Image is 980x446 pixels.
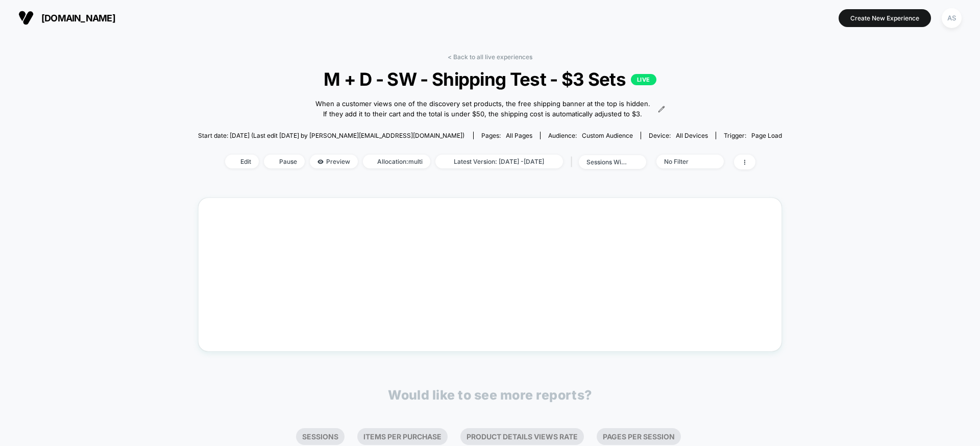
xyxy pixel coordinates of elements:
p: LIVE [631,74,656,85]
button: [DOMAIN_NAME] [15,10,118,26]
span: Custom Audience [582,132,633,139]
span: Edit [225,155,259,168]
div: sessions with impression [586,158,627,166]
span: all pages [506,132,532,139]
span: When a customer views one of the discovery set products, the free shipping banner at the top is h... [315,99,651,119]
span: | [568,155,579,169]
span: Preview [310,155,358,168]
li: Product Details Views Rate [460,428,584,445]
span: Latest Version: [DATE] - [DATE] [435,155,563,168]
div: Trigger: [724,132,782,139]
div: AS [942,8,962,28]
a: < Back to all live experiences [448,53,532,61]
div: Pages: [481,132,532,139]
button: AS [939,8,965,29]
span: Device: [641,132,716,139]
span: Allocation: multi [363,155,430,168]
span: Page Load [751,132,782,139]
button: Create New Experience [839,9,931,27]
div: No Filter [664,158,705,165]
span: Pause [264,155,305,168]
li: Items Per Purchase [357,428,448,445]
p: Would like to see more reports? [388,387,592,403]
span: M + D - SW - Shipping Test - $3 Sets [227,68,753,90]
li: Pages Per Session [597,428,681,445]
img: Visually logo [18,10,34,26]
span: Start date: [DATE] (Last edit [DATE] by [PERSON_NAME][EMAIL_ADDRESS][DOMAIN_NAME]) [198,132,464,139]
li: Sessions [296,428,345,445]
div: Audience: [548,132,633,139]
span: all devices [676,132,708,139]
span: [DOMAIN_NAME] [41,13,115,23]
